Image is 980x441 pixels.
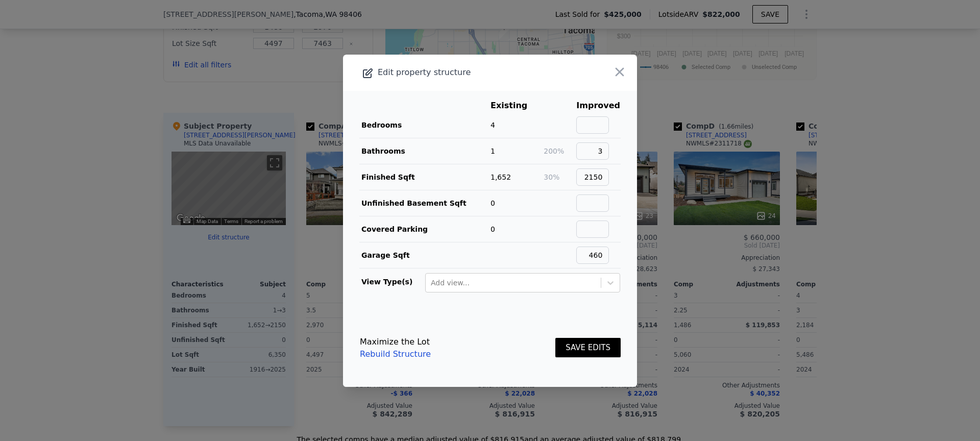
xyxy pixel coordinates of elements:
[491,173,511,181] span: 1,652
[360,348,431,360] a: Rebuild Structure
[544,173,559,181] span: 30%
[491,147,495,155] span: 1
[576,99,621,112] th: Improved
[491,199,495,207] span: 0
[491,121,495,129] span: 4
[360,336,431,348] div: Maximize the Lot
[359,190,490,216] td: Unfinished Basement Sqft
[544,147,564,155] span: 200%
[555,338,621,358] button: SAVE EDITS
[359,164,490,190] td: Finished Sqft
[359,268,425,293] td: View Type(s)
[359,138,490,164] td: Bathrooms
[359,242,490,268] td: Garage Sqft
[359,216,490,242] td: Covered Parking
[343,65,578,80] div: Edit property structure
[491,225,495,233] span: 0
[490,99,543,112] th: Existing
[359,112,490,138] td: Bedrooms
